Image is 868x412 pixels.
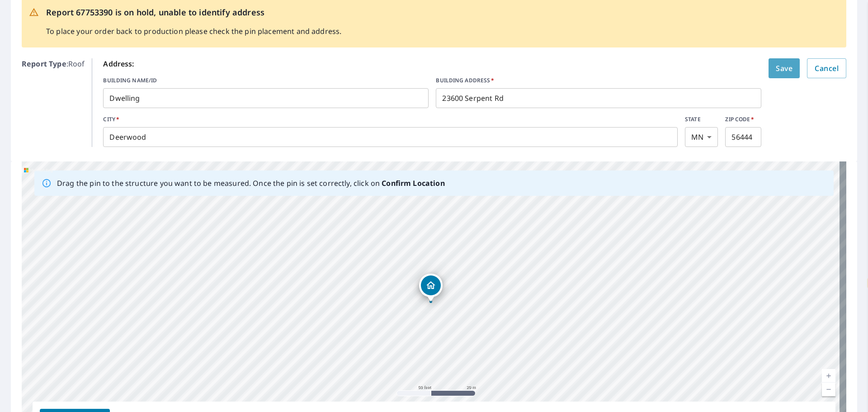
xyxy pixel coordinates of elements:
p: Drag the pin to the structure you want to be measured. Once the pin is set correctly, click on [57,178,445,189]
label: STATE [685,115,718,123]
a: Current Level 19, Zoom In [822,369,835,383]
div: Dropped pin, building 1, Residential property, 23600 Serpent Rd Deerwood, MN 56444 [419,274,443,302]
button: Cancel [807,58,846,78]
p: Address: [103,58,761,69]
label: ZIP CODE [725,115,761,123]
em: MN [691,133,703,142]
p: Report 67753390 is on hold, unable to identify address [46,6,341,19]
b: Confirm Location [382,178,444,188]
label: CITY [103,115,678,123]
label: BUILDING ADDRESS [436,76,761,85]
a: Current Level 19, Zoom Out [822,383,835,396]
b: Report Type [22,59,66,69]
label: BUILDING NAME/ID [103,76,429,85]
p: To place your order back to production please check the pin placement and address. [46,26,341,37]
span: Cancel [815,62,839,75]
span: Save [776,62,793,75]
button: Save [769,58,800,78]
div: MN [685,127,718,147]
p: : Roof [22,58,85,147]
